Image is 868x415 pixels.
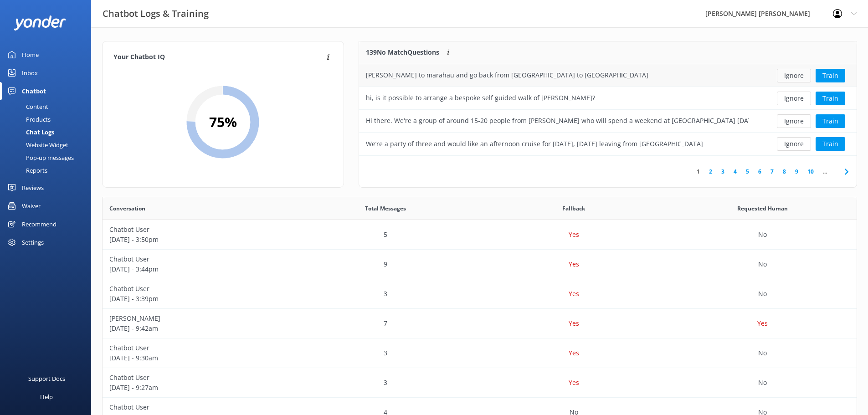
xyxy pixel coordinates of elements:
[384,348,387,358] p: 3
[758,348,767,358] p: No
[384,259,387,269] p: 9
[113,52,324,62] h4: Your Chatbot IQ
[803,167,818,176] a: 10
[109,264,284,274] p: [DATE] - 3:44pm
[569,230,579,240] p: Yes
[766,167,778,176] a: 7
[816,92,845,105] button: Train
[5,164,91,177] a: Reports
[5,113,51,126] div: Products
[103,309,857,338] div: row
[366,116,749,126] div: Hi there. We're a group of around 15-20 people from [PERSON_NAME] who will spend a weekend at [GE...
[758,230,767,240] p: No
[757,318,768,328] p: Yes
[359,87,857,110] div: row
[777,137,811,151] button: Ignore
[754,167,766,176] a: 6
[109,235,284,245] p: [DATE] - 3:50pm
[5,113,91,126] a: Products
[729,167,741,176] a: 4
[366,70,648,80] div: [PERSON_NAME] to marahau and go back from [GEOGRAPHIC_DATA] to [GEOGRAPHIC_DATA]
[14,15,66,31] img: yonder-white-logo.png
[109,284,284,294] p: Chatbot User
[758,289,767,299] p: No
[777,114,811,128] button: Ignore
[569,348,579,358] p: Yes
[109,204,145,213] span: Conversation
[777,69,811,82] button: Ignore
[384,230,387,240] p: 5
[5,100,48,113] div: Content
[109,373,284,383] p: Chatbot User
[758,259,767,269] p: No
[5,100,91,113] a: Content
[5,138,91,151] a: Website Widget
[103,338,857,368] div: row
[22,197,41,215] div: Waiver
[384,289,387,299] p: 3
[5,151,74,164] div: Pop-up messages
[103,220,857,250] div: row
[103,279,857,309] div: row
[109,225,284,235] p: Chatbot User
[109,343,284,353] p: Chatbot User
[569,378,579,388] p: Yes
[5,126,54,138] div: Chat Logs
[791,167,803,176] a: 9
[366,93,595,103] div: hi, is it possible to arrange a bespoke self guided walk of [PERSON_NAME]?
[22,179,44,197] div: Reviews
[569,318,579,328] p: Yes
[365,204,406,213] span: Total Messages
[758,378,767,388] p: No
[366,139,703,149] div: We’re a party of three and would like an afternoon cruise for [DATE], [DATE] leaving from [GEOGRA...
[22,215,56,233] div: Recommend
[692,167,704,176] a: 1
[366,47,439,57] p: 139 No Match Questions
[384,378,387,388] p: 3
[816,137,845,151] button: Train
[816,69,845,82] button: Train
[569,259,579,269] p: Yes
[562,204,585,213] span: Fallback
[359,64,857,87] div: row
[22,46,39,64] div: Home
[818,167,832,176] span: ...
[777,92,811,105] button: Ignore
[109,294,284,304] p: [DATE] - 3:39pm
[737,204,788,213] span: Requested Human
[359,133,857,155] div: row
[704,167,717,176] a: 2
[816,114,845,128] button: Train
[717,167,729,176] a: 3
[109,254,284,264] p: Chatbot User
[22,64,38,82] div: Inbox
[778,167,791,176] a: 8
[359,110,857,133] div: row
[28,369,65,388] div: Support Docs
[5,138,68,151] div: Website Widget
[569,289,579,299] p: Yes
[741,167,754,176] a: 5
[5,126,91,138] a: Chat Logs
[5,151,91,164] a: Pop-up messages
[103,368,857,398] div: row
[109,402,284,412] p: Chatbot User
[22,233,44,251] div: Settings
[22,82,46,100] div: Chatbot
[103,250,857,279] div: row
[109,323,284,333] p: [DATE] - 9:42am
[109,383,284,393] p: [DATE] - 9:27am
[40,388,53,406] div: Help
[109,353,284,363] p: [DATE] - 9:30am
[209,111,237,133] h2: 75 %
[103,6,209,21] h3: Chatbot Logs & Training
[109,313,284,323] p: [PERSON_NAME]
[359,64,857,155] div: grid
[384,318,387,328] p: 7
[5,164,47,177] div: Reports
